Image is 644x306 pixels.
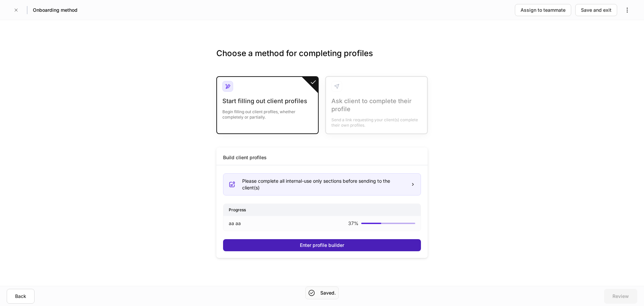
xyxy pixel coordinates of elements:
[581,7,611,13] div: Save and exit
[320,290,336,296] h5: Saved.
[521,7,566,13] div: Assign to teammate
[575,4,617,16] button: Save and exit
[7,289,35,304] button: Back
[222,97,313,105] div: Start filling out client profiles
[223,204,421,216] div: Progress
[222,105,313,120] div: Begin filling out client profiles, whether completely or partially.
[604,289,637,304] button: Review
[612,293,629,300] div: Review
[223,154,267,161] div: Build client profiles
[229,220,241,227] p: aa aa
[15,293,26,300] div: Back
[33,7,77,13] h5: Onboarding method
[300,242,344,249] div: Enter profile builder
[348,220,359,227] p: 37 %
[242,178,405,191] div: Please complete all internal-use only sections before sending to the client(s)
[223,239,421,251] button: Enter profile builder
[515,4,571,16] button: Assign to teammate
[216,48,428,70] h3: Choose a method for completing profiles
